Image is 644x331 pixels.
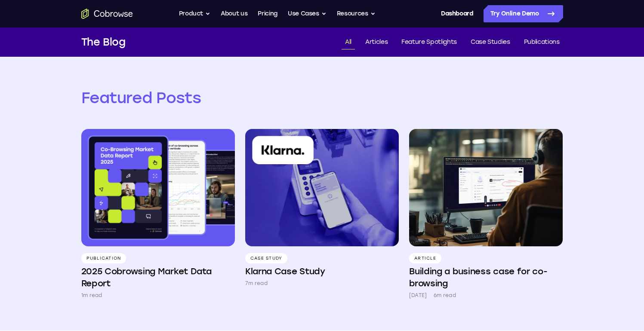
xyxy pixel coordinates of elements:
[409,129,563,300] a: Article Building a business case for co-browsing [DATE] 6m read
[81,129,235,300] a: Publication 2025 Cobrowsing Market Data Report 1m read
[342,35,355,49] a: All
[179,5,211,22] button: Product
[245,279,268,288] p: 7m read
[81,253,126,264] p: Publication
[245,129,399,246] img: Klarna Case Study
[81,265,235,289] h4: 2025 Cobrowsing Market Data Report
[221,5,247,22] a: About us
[245,129,399,288] a: Case Study Klarna Case Study 7m read
[258,5,277,22] a: Pricing
[81,291,102,300] p: 1m read
[245,265,325,277] h4: Klarna Case Study
[467,35,514,49] a: Case Studies
[81,34,126,50] h1: The Blog
[81,88,563,108] h2: Featured Posts
[81,9,133,19] a: Go to the home page
[362,35,391,49] a: Articles
[441,5,473,22] a: Dashboard
[398,35,460,49] a: Feature Spotlights
[245,253,288,264] p: Case Study
[484,5,563,22] a: Try Online Demo
[288,5,327,22] button: Use Cases
[409,291,427,300] p: [DATE]
[81,129,235,246] img: 2025 Cobrowsing Market Data Report
[521,35,563,49] a: Publications
[409,265,563,289] h4: Building a business case for co-browsing
[434,291,456,300] p: 6m read
[337,5,376,22] button: Resources
[409,129,563,246] img: Building a business case for co-browsing
[409,253,441,264] p: Article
